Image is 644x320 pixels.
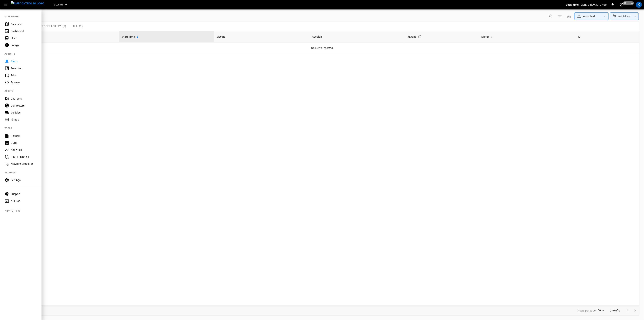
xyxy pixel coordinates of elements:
div: Connectors [11,104,37,107]
img: ampcontrol.io logo [11,1,44,6]
div: Fleet [11,36,37,40]
span: 20 s ago [623,1,634,5]
div: IdTags [11,118,37,121]
span: v [DATE] 13:38 [5,209,38,213]
div: Reports [11,134,37,138]
div: Route Planning [11,155,37,159]
div: System [11,80,37,84]
span: CC.FRN [54,3,63,7]
div: Energy [11,43,37,47]
button: set refresh interval [619,2,625,8]
p: Local time [566,3,579,7]
div: Alerts [11,60,37,63]
div: Analytics [11,148,37,152]
div: Support [11,192,37,196]
div: Overview [11,22,37,26]
div: Dashboard [11,29,37,33]
div: profile-icon [636,2,642,8]
div: Network Simulator [11,162,37,166]
div: Trips [11,73,37,77]
div: CDRs [11,141,37,145]
div: Settings [11,178,37,182]
div: Chargers [11,97,37,100]
div: Vehicles [11,111,37,114]
p: [DATE] 05:29:30 -07:00 [580,3,607,7]
div: API Doc [11,199,37,203]
div: Sessions [11,66,37,70]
